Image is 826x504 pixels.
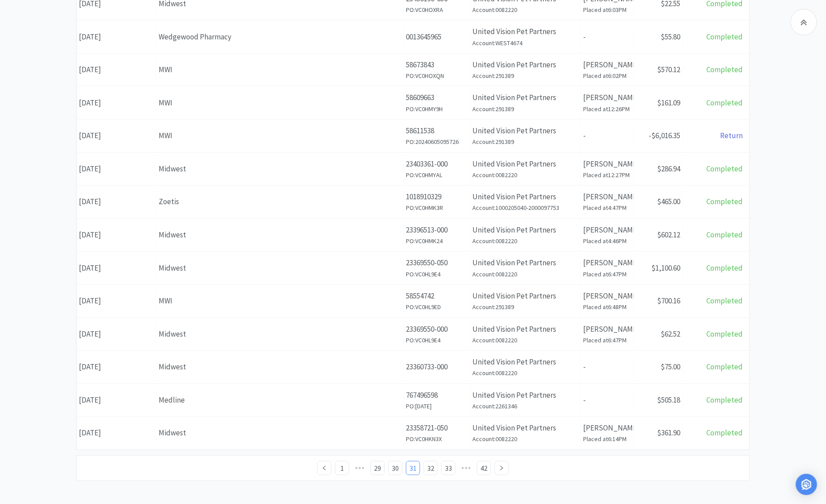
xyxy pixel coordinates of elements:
[477,461,491,475] a: 42
[472,434,578,444] h6: Account: 0082220
[406,203,468,213] h6: PO: VC0HMK3R
[706,263,743,273] span: Completed
[406,59,468,71] p: 58673843
[472,191,578,203] p: United Vision Pet Partners
[706,98,743,108] span: Completed
[495,461,509,475] li: Next Page
[353,461,367,475] span: •••
[77,158,156,180] div: [DATE]
[583,130,631,142] p: -
[706,164,743,174] span: Completed
[406,323,468,335] p: 23369550-000
[335,461,349,475] a: 1
[442,461,455,475] a: 33
[583,71,631,81] h6: Placed at 6:02PM
[389,461,402,475] a: 30
[661,362,680,372] span: $75.00
[159,394,401,406] div: Medline
[353,461,367,475] li: Previous 5 Pages
[406,92,468,104] p: 58609663
[583,236,631,246] h6: Placed at 4:46PM
[472,422,578,434] p: United Vision Pet Partners
[706,32,743,42] span: Completed
[472,401,578,411] h6: Account: 2261346
[406,302,468,312] h6: PO: VC0HL9ED
[159,262,401,274] div: Midwest
[472,5,578,15] h6: Account: 0082220
[406,158,468,170] p: 23403361-000
[472,125,578,137] p: United Vision Pet Partners
[406,5,468,15] h6: PO: VC0HOXRA
[657,164,680,174] span: $286.94
[159,427,401,439] div: Midwest
[583,335,631,345] h6: Placed at 6:47PM
[651,263,680,273] span: $1,100.60
[657,428,680,438] span: $361.90
[583,203,631,213] h6: Placed at 4:47PM
[649,131,680,140] span: -$6,016.35
[159,31,401,43] div: Wedgewood Pharmacy
[459,461,473,475] li: Next 5 Pages
[406,170,468,180] h6: PO: VC0HMYAL
[706,395,743,405] span: Completed
[77,290,156,312] div: [DATE]
[472,26,578,38] p: United Vision Pet Partners
[406,389,468,401] p: 767496598
[406,461,420,475] a: 31
[77,422,156,444] div: [DATE]
[322,465,327,471] i: icon: left
[441,461,456,475] li: 33
[159,295,401,307] div: MWI
[77,26,156,48] div: [DATE]
[796,474,817,495] div: Open Intercom Messenger
[583,170,631,180] h6: Placed at 12:27PM
[159,64,401,76] div: MWI
[472,92,578,104] p: United Vision Pet Partners
[317,461,331,475] li: Previous Page
[472,269,578,279] h6: Account: 0082220
[472,170,578,180] h6: Account: 0082220
[472,356,578,368] p: United Vision Pet Partners
[406,335,468,345] h6: PO: VC0HL9E4
[406,434,468,444] h6: PO: VC0HKN3X
[657,98,680,108] span: $161.09
[472,236,578,246] h6: Account: 0082220
[583,224,631,236] p: [PERSON_NAME]
[77,224,156,246] div: [DATE]
[472,158,578,170] p: United Vision Pet Partners
[406,125,468,137] p: 58611538
[583,158,631,170] p: [PERSON_NAME]
[406,104,468,114] h6: PO: VC0HMY9H
[583,5,631,15] h6: Placed at 6:03PM
[583,361,631,373] p: -
[583,31,631,43] p: -
[472,323,578,335] p: United Vision Pet Partners
[706,362,743,372] span: Completed
[583,257,631,269] p: [PERSON_NAME]
[406,422,468,434] p: 23358721-050
[371,461,384,475] a: 29
[657,65,680,74] span: $570.12
[159,163,401,175] div: Midwest
[583,59,631,71] p: [PERSON_NAME]
[706,296,743,306] span: Completed
[406,461,420,475] li: 31
[77,124,156,147] div: [DATE]
[657,395,680,405] span: $505.18
[472,335,578,345] h6: Account: 0082220
[472,71,578,81] h6: Account: 291389
[406,257,468,269] p: 23369550-050
[459,461,473,475] span: •••
[388,461,402,475] li: 30
[499,465,504,471] i: icon: right
[406,269,468,279] h6: PO: VC0HL9E4
[706,428,743,438] span: Completed
[472,290,578,302] p: United Vision Pet Partners
[706,65,743,74] span: Completed
[472,302,578,312] h6: Account: 291389
[472,389,578,401] p: United Vision Pet Partners
[583,191,631,203] p: [PERSON_NAME]
[77,257,156,279] div: [DATE]
[159,196,401,208] div: Zoetis
[406,361,468,373] p: 23360733-000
